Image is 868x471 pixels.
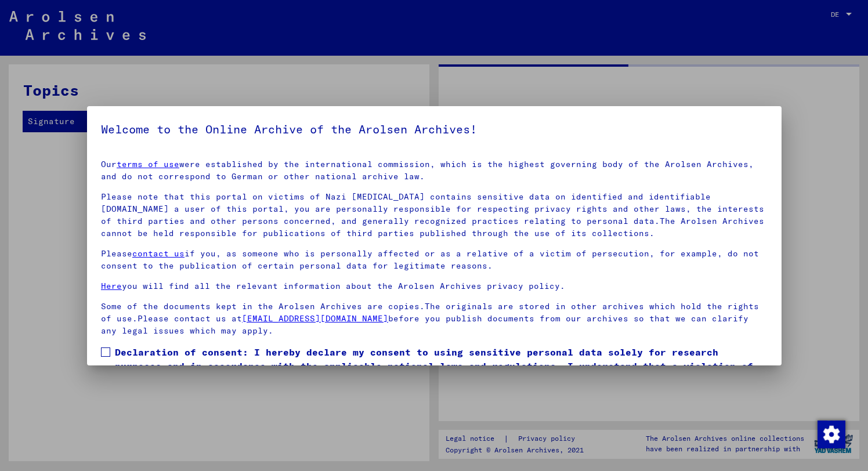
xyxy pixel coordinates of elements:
[818,421,845,448] img: Change consent
[117,159,179,169] a: terms of use
[101,313,748,336] font: before you publish documents from our archives so that we can clarify any legal issues which may ...
[101,191,764,238] font: Please note that this portal on victims of Nazi [MEDICAL_DATA] contains sensitive data on identif...
[101,248,759,271] font: if you, as someone who is personally affected or as a relative of a victim of persecution, for ex...
[101,122,477,136] font: Welcome to the Online Archive of the Arolsen Archives!
[101,248,132,259] font: Please
[101,301,759,324] font: Some of the documents kept in the Arolsen Archives are copies.The originals are stored in other a...
[101,159,117,169] font: Our
[115,346,753,386] font: Declaration of consent: I hereby declare my consent to using sensitive personal data solely for r...
[101,281,122,291] a: Here
[242,313,388,324] a: [EMAIL_ADDRESS][DOMAIN_NAME]
[122,281,565,291] font: you will find all the relevant information about the Arolsen Archives privacy policy.
[101,159,754,182] font: were established by the international commission, which is the highest governing body of the Arol...
[132,248,185,259] a: contact us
